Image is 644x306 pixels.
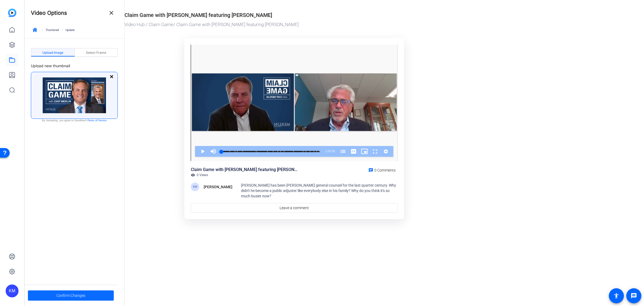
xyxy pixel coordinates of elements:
[197,146,208,157] button: Play
[125,22,173,27] a: Video Hub / Claim Game
[108,10,115,16] mat-icon: close
[191,203,398,213] a: Leave a comment
[191,166,298,173] div: Claim Game with [PERSON_NAME] featuring [PERSON_NAME]
[43,77,106,113] img: Uploaded Image
[326,150,335,153] span: 1:01:33
[41,28,59,32] a: Thumbnail
[31,63,118,72] div: Upload new thumbnail
[191,45,398,161] div: Video Player
[374,168,396,172] span: 0 Comments
[31,119,118,122] div: By Uploading, you agree to OpenReel's
[125,21,461,28] div: / Claim Game with [PERSON_NAME] featuring [PERSON_NAME]
[86,51,106,54] span: Select Frame
[208,146,219,157] button: Mute
[366,166,398,173] a: 0 Comments
[241,183,396,198] span: [PERSON_NAME] has been [PERSON_NAME] general counsel for the last quarter century. Why didn't he ...
[6,284,19,297] div: KM
[221,151,320,152] div: Progress Bar
[370,146,380,157] button: Fullscreen
[8,9,16,17] img: blue-gradient.svg
[56,290,85,301] span: Confirm Changes
[28,290,114,301] button: Confirm Changes
[191,173,195,177] mat-icon: visibility
[125,11,272,19] div: Claim Game with [PERSON_NAME] featuring [PERSON_NAME]
[41,28,44,32] mat-icon: keyboard_arrow_right
[87,119,107,122] a: Terms of Service
[368,168,373,173] mat-icon: chat
[613,293,620,299] mat-icon: accessibility
[359,146,370,157] button: Picture-in-Picture
[631,293,637,299] mat-icon: message
[280,205,309,211] span: Leave a comment
[31,10,67,16] h4: Video Options
[197,173,208,177] span: 0 Views
[348,146,359,157] button: Captions
[325,150,326,153] span: -
[42,51,63,54] span: Upload Image
[338,146,348,157] button: Chapters
[191,183,199,191] div: KM
[204,184,232,190] div: [PERSON_NAME]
